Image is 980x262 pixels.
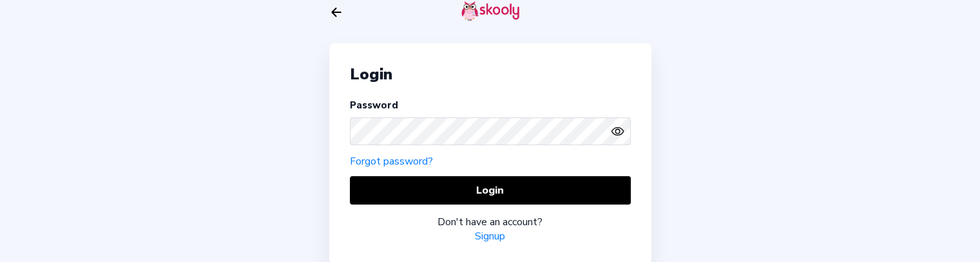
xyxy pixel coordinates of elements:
[329,5,343,19] button: arrow back outline
[350,64,631,85] div: Login
[611,125,624,138] ion-icon: eye outline
[350,154,433,168] a: Forgot password?
[350,176,631,204] button: Login
[350,215,631,229] div: Don't have an account?
[475,229,505,243] a: Signup
[461,1,519,21] img: skooly-logo.png
[611,125,630,138] button: eye outlineeye off outline
[350,99,398,112] label: Password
